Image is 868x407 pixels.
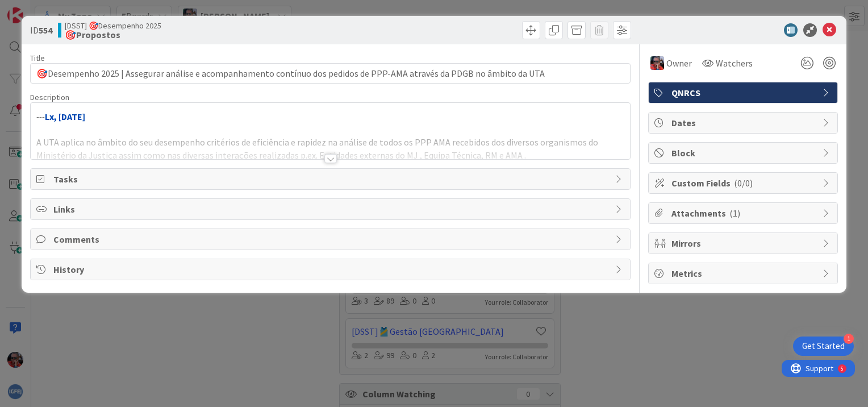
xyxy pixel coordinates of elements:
b: 554 [39,24,52,36]
span: ID [30,23,52,37]
em: --- [36,111,45,122]
span: History [53,263,610,276]
span: Watchers [716,56,753,70]
span: Custom Fields [671,176,817,190]
span: Mirrors [671,236,817,250]
span: Block [671,146,817,160]
span: Tasks [53,172,610,186]
span: Dates [671,116,817,130]
span: Metrics [671,267,817,280]
span: ( 0/0 ) [734,177,753,189]
span: Links [53,202,610,216]
span: ( 1 ) [729,207,740,219]
span: Owner [666,56,692,70]
div: 1 [844,334,854,344]
div: 5 [59,5,62,14]
div: Get Started [802,340,845,352]
input: type card name here... [30,63,631,84]
span: [DSST] 🎯Desempenho 2025 [65,21,161,30]
span: Attachments [671,206,817,220]
img: PF [650,56,664,70]
label: Title [30,53,45,63]
span: Support [24,2,52,15]
b: 🎯Propostos [65,30,161,39]
strong: Lx, [DATE] [45,111,85,122]
span: QNRCS [671,86,817,99]
span: Description [30,92,69,102]
span: Comments [53,232,610,246]
div: Open Get Started checklist, remaining modules: 1 [793,337,854,356]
